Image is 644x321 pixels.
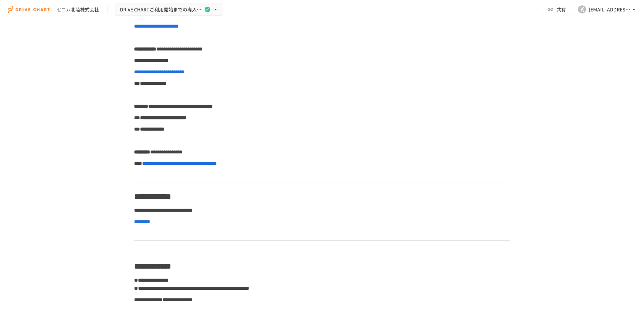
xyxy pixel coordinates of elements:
[543,3,571,16] button: 共有
[116,3,223,16] button: DRIVE CHARTご利用開始までの導入支援ページ_v2.1
[57,6,99,13] div: セコム北陸株式会社
[578,5,586,13] div: K
[574,3,641,16] button: K[EMAIL_ADDRESS][DOMAIN_NAME]
[589,5,631,14] div: [EMAIL_ADDRESS][DOMAIN_NAME]
[556,6,566,13] span: 共有
[8,4,51,15] img: i9VDDS9JuLRLX3JIUyK59LcYp6Y9cayLPHs4hOxMB9W
[120,5,203,14] span: DRIVE CHARTご利用開始までの導入支援ページ_v2.1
